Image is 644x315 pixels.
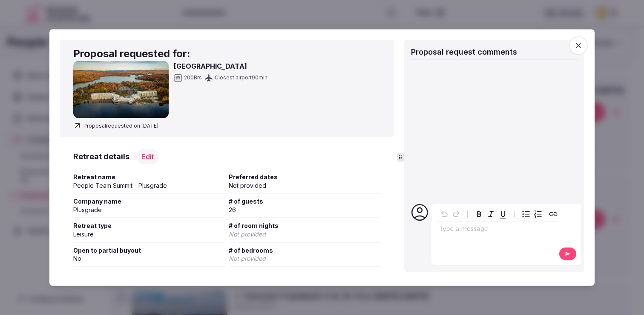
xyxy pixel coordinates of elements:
[229,181,381,190] div: Not provided
[437,221,559,238] div: editable markdown
[229,205,381,214] div: 26
[229,255,266,262] span: Not provided
[73,122,158,130] span: Proposal requested on [DATE]
[229,246,381,254] span: # of bedrooms
[73,181,225,190] div: People Team Summit - Plusgrade
[73,173,225,181] span: Retreat name
[473,208,485,220] button: Bold
[73,197,225,206] span: Company name
[73,61,169,118] img: Estérel Resort
[174,61,267,71] h3: [GEOGRAPHIC_DATA]
[73,254,225,263] div: No
[497,208,509,220] button: Underline
[547,208,559,220] button: Create link
[73,205,225,214] div: Plusgrade
[73,222,225,230] span: Retreat type
[73,47,381,61] h2: Proposal requested for:
[136,149,159,164] button: Edit
[485,208,497,220] button: Italic
[184,74,202,82] span: 200 Brs
[520,208,544,220] div: toggle group
[229,230,266,238] span: Not provided
[229,197,381,206] span: # of guests
[73,151,129,162] h3: Retreat details
[215,74,267,82] span: Closest airport 90 min
[532,208,544,220] button: Numbered list
[73,246,225,254] span: Open to partial buyout
[411,47,517,56] span: Proposal request comments
[520,208,532,220] button: Bulleted list
[73,230,225,239] div: Leisure
[229,173,381,181] span: Preferred dates
[229,222,381,230] span: # of room nights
